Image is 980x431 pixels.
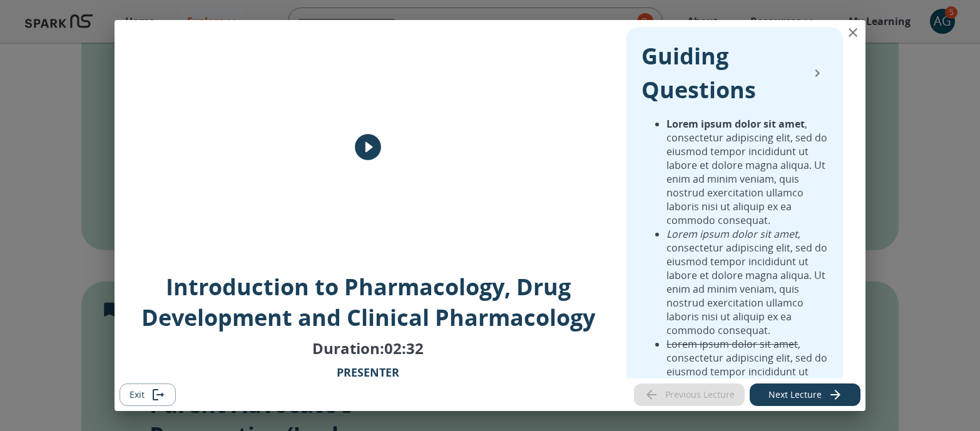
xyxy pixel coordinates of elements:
[666,117,828,227] li: , consectetur adipiscing elit, sed do eiusmod tempor incididunt ut labore et dolore magna aliqua....
[840,20,865,45] button: close
[666,117,805,131] strong: Lorem ipsum dolor sit amet
[807,63,828,84] button: collapse
[349,128,387,166] button: play
[641,39,797,107] p: Guiding Questions
[666,337,798,351] del: Lorem ipsum dolor sit amet
[120,383,176,407] button: Exit
[666,227,828,337] li: , consectetur adipiscing elit, sed do eiusmod tempor incididunt ut labore et dolore magna aliqua....
[122,28,614,266] div: Image Cover
[321,363,416,398] p: Name Name, PhD
[312,338,424,358] p: Duration: 02:32
[122,271,614,333] p: Introduction to Pharmacology, Drug Development and Clinical Pharmacology
[666,227,798,241] em: Lorem ipsum dolor sit amet
[750,383,860,407] button: Next lecture
[337,365,399,380] b: PRESENTER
